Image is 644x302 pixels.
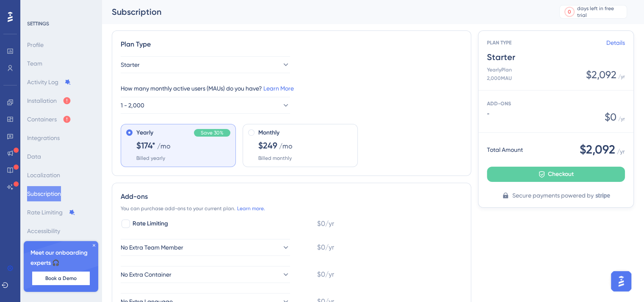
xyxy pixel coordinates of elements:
[121,242,183,253] span: No Extra Team Member
[32,272,90,285] button: Book a Demo
[258,140,277,151] span: $249
[121,269,171,280] span: No Extra Container
[27,74,71,90] button: Activity Log
[258,128,279,138] span: Monthly
[27,223,60,239] button: Accessibility
[121,266,290,283] button: No Extra Container
[608,269,634,294] iframe: UserGuiding AI Assistant Launcher
[618,73,625,80] span: / yr
[487,51,625,63] span: Starter
[606,38,625,48] a: Details
[45,275,77,282] span: Book a Demo
[121,239,290,256] button: No Extra Team Member
[27,20,96,27] div: SETTINGS
[317,242,334,253] span: $0/yr
[157,141,171,151] span: /mo
[487,110,605,117] span: -
[487,167,625,182] button: Checkout
[263,85,294,92] a: Learn More
[577,5,624,19] div: days left in free trial
[136,155,165,162] span: Billed yearly
[617,146,625,156] span: / yr
[27,112,71,127] button: Containers
[487,75,512,82] span: 2,000 MAU
[512,190,594,200] span: Secure payments powered by
[27,205,75,220] button: Rate Limiting
[487,39,606,46] span: PLAN TYPE
[121,205,235,212] span: You can purchase add-ons to your current plan.
[112,6,538,18] div: Subscription
[27,37,44,52] button: Profile
[27,167,60,183] button: Localization
[618,115,625,122] span: / yr
[258,155,292,162] span: Billed monthly
[121,100,144,110] span: 1 - 2,000
[133,219,168,229] span: Rate Limiting
[279,141,293,151] span: /mo
[317,219,334,229] span: $0/yr
[136,128,153,138] span: Yearly
[568,8,571,15] div: 0
[580,141,615,158] span: $2,092
[487,101,511,107] span: ADD-ONS
[586,68,616,82] span: $2,092
[317,269,334,280] span: $0/yr
[121,97,290,114] button: 1 - 2,000
[121,83,462,93] div: How many monthly active users (MAUs) do you have?
[548,169,574,179] span: Checkout
[27,186,61,201] button: Subscription
[30,248,91,268] span: Meet our onboarding experts 🎧
[27,130,60,146] button: Integrations
[605,110,616,124] span: $ 0
[487,66,512,73] span: Yearly Plan
[121,39,462,49] div: Plan Type
[27,149,41,164] button: Data
[121,56,290,73] button: Starter
[487,145,523,155] span: Total Amount
[121,192,462,202] div: Add-ons
[237,205,265,212] a: Learn more.
[121,60,140,70] span: Starter
[136,140,155,151] span: $174*
[27,93,71,108] button: Installation
[201,129,224,136] span: Save 30%
[27,56,42,71] button: Team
